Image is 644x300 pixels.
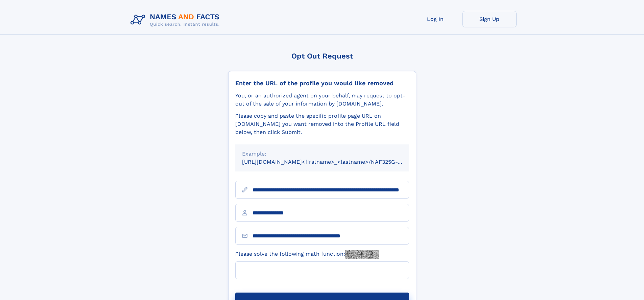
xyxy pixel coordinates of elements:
[128,11,225,29] img: Logo Names and Facts
[408,11,462,27] a: Log In
[228,52,416,60] div: Opt Out Request
[242,159,422,165] small: [URL][DOMAIN_NAME]<firstname>_<lastname>/NAF325G-xxxxxxxx
[235,250,379,259] label: Please solve the following math function:
[235,112,409,136] div: Please copy and paste the specific profile page URL on [DOMAIN_NAME] you want removed into the Pr...
[462,11,517,27] a: Sign Up
[242,150,402,158] div: Example:
[235,79,409,87] div: Enter the URL of the profile you would like removed
[235,92,409,108] div: You, or an authorized agent on your behalf, may request to opt-out of the sale of your informatio...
